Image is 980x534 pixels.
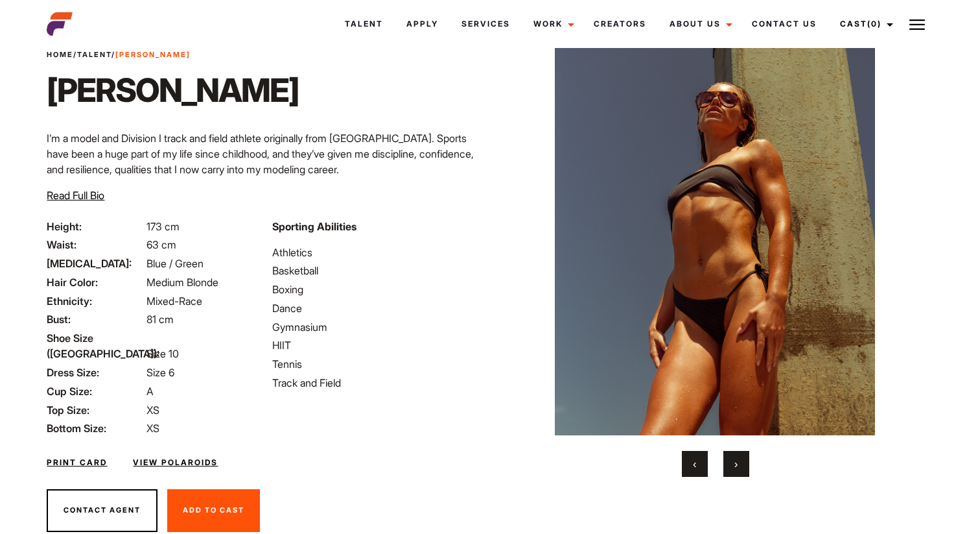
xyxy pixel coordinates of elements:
[272,220,356,233] strong: Sporting Abilities
[333,6,395,42] a: Talent
[47,489,157,532] button: Contact Agent
[47,402,144,418] span: Top Size:
[47,189,104,202] span: Read Full Bio
[47,11,73,37] img: cropped-aefm-brand-fav-22-square.png
[47,237,144,252] span: Waist:
[167,489,260,532] button: Add To Cast
[146,276,218,289] span: Medium Blonde
[47,71,299,110] h1: [PERSON_NAME]
[146,257,204,270] span: Blue / Green
[146,238,176,251] span: 63 cm
[146,422,159,435] span: XS
[658,6,740,42] a: About Us
[47,330,144,361] span: Shoe Size ([GEOGRAPHIC_DATA]):
[47,420,144,436] span: Bottom Size:
[146,220,180,233] span: 173 cm
[395,6,450,42] a: Apply
[47,311,144,327] span: Bust:
[47,50,73,59] a: Home
[272,300,482,316] li: Dance
[47,256,144,271] span: [MEDICAL_DATA]:
[47,49,191,60] span: / /
[47,219,144,234] span: Height:
[183,505,244,515] span: Add To Cast
[693,457,696,470] span: Previous
[272,337,482,353] li: HIIT
[272,319,482,335] li: Gymnasium
[133,457,218,468] a: View Polaroids
[909,17,925,32] img: Burger icon
[450,6,522,42] a: Services
[77,50,111,59] a: Talent
[828,6,901,42] a: Cast(0)
[47,457,107,468] a: Print Card
[272,263,482,278] li: Basketball
[146,295,202,308] span: Mixed-Race
[867,19,881,29] span: (0)
[734,457,738,470] span: Next
[740,6,828,42] a: Contact Us
[47,188,104,203] button: Read Full Bio
[47,365,144,380] span: Dress Size:
[522,6,582,42] a: Work
[146,366,174,379] span: Size 6
[272,356,482,372] li: Tennis
[47,130,482,177] p: I’m a model and Division I track and field athlete originally from [GEOGRAPHIC_DATA]. Sports have...
[146,313,174,326] span: 81 cm
[47,293,144,309] span: Ethnicity:
[146,347,179,360] span: Size 10
[146,385,154,398] span: A
[146,404,159,417] span: XS
[47,383,144,399] span: Cup Size:
[47,274,144,290] span: Hair Color:
[582,6,658,42] a: Creators
[272,245,482,260] li: Athletics
[272,375,482,391] li: Track and Field
[272,282,482,297] li: Boxing
[115,50,191,59] strong: [PERSON_NAME]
